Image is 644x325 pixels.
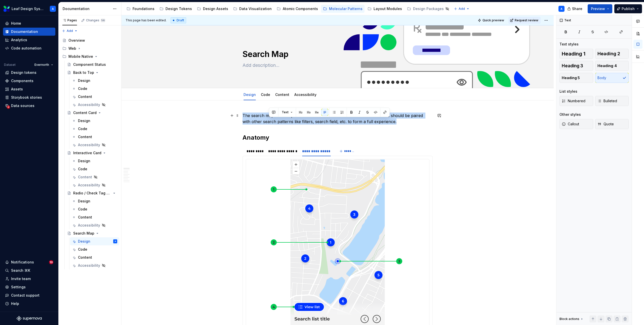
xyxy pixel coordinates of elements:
[559,89,577,94] div: List styles
[70,237,119,245] a: DesignA
[11,46,42,51] div: Code automation
[559,119,593,129] button: Callout
[65,149,119,157] a: Interactive Card
[78,158,90,164] div: Design
[595,49,629,59] button: Heading 2
[11,260,34,265] div: Notifications
[4,6,10,12] img: 6e787e26-f4c0-4230-8924-624fe4a2d214.png
[73,191,111,196] div: Radio / Check Tag Group
[3,44,55,52] a: Code automation
[3,85,55,93] a: Assets
[78,118,90,123] div: Design
[559,42,579,47] div: Text styles
[171,17,186,23] div: Draft
[195,5,230,13] a: Design Assets
[275,5,320,13] a: Atomic Components
[560,7,562,11] div: A
[65,61,119,69] a: Component Status
[515,18,538,22] span: Request review
[65,109,119,117] a: Content Card
[294,92,316,97] a: Accessibility
[321,5,365,13] a: Molecular Patterns
[614,4,642,13] button: Publish
[73,70,94,75] div: Back to Top
[559,96,593,106] button: Numbered
[78,126,87,131] div: Code
[32,61,55,68] button: Evernorth
[1,3,57,14] button: Leaf Design SystemA
[283,6,318,11] div: Atomic Components
[11,268,30,273] div: Search ⌘K
[65,189,119,197] a: Radio / Check Tag Group
[34,63,49,67] span: Evernorth
[559,49,593,59] button: Heading 1
[70,181,119,189] a: Accessibility
[3,28,55,36] a: Documentation
[70,213,119,221] a: Content
[78,207,87,212] div: Code
[73,150,101,155] div: Interactive Card
[133,6,154,11] div: Foundations
[4,63,16,67] div: Dataset
[63,6,110,11] div: Documentation
[11,78,33,83] div: Components
[17,316,42,321] svg: Supernova Logo
[374,6,402,11] div: Layout Modules
[242,89,258,100] div: Design
[261,92,270,97] a: Code
[405,5,451,13] a: Design Packages
[86,18,106,22] div: Changes
[65,229,119,237] a: Search Map
[3,36,55,44] a: Analytics
[126,18,167,22] span: This page has been edited.
[11,95,42,100] div: Storybook stories
[11,276,31,281] div: Invite team
[3,258,55,266] button: Notifications10
[68,54,93,59] div: Mobile Native
[60,27,79,34] button: Add
[3,19,55,27] a: Home
[244,92,256,97] a: Design
[73,62,106,67] div: Component Status
[60,44,119,52] div: Web
[3,102,55,110] a: Data sources
[60,36,119,269] div: Page tree
[11,293,39,298] div: Contact support
[70,101,119,109] a: Accessibility
[3,283,55,291] a: Settings
[588,4,612,13] button: Preview
[70,261,119,269] a: Accessibility
[559,315,584,322] div: Block actions
[591,6,605,11] span: Preview
[100,18,106,22] span: 56
[60,52,119,61] div: Mobile Native
[52,7,54,11] div: A
[597,98,617,103] span: Bulleted
[78,167,87,172] div: Code
[459,7,465,11] span: Add
[62,18,77,22] div: Pages
[78,142,100,147] div: Accessibility
[482,18,504,22] span: Quick preview
[243,113,433,125] p: The search map is a component used for location based search results. This should be paired with ...
[70,125,119,133] a: Code
[78,78,90,83] div: Design
[115,239,116,244] div: A
[11,21,21,26] div: Home
[562,122,579,127] span: Callout
[78,263,100,268] div: Accessibility
[78,255,92,260] div: Content
[78,102,100,107] div: Accessibility
[70,253,119,261] a: Content
[70,93,119,101] a: Content
[125,5,156,13] a: Foundations
[329,6,363,11] div: Molecular Patterns
[70,205,119,213] a: Code
[70,157,119,165] a: Design
[70,117,119,125] a: Design
[242,48,432,60] textarea: Search Map
[67,29,73,33] span: Add
[366,5,404,13] a: Layout Modules
[11,285,26,290] div: Settings
[70,245,119,253] a: Code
